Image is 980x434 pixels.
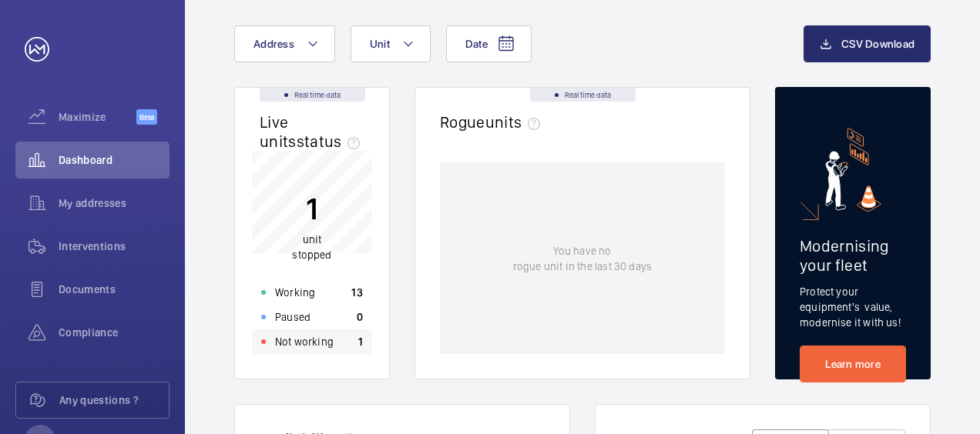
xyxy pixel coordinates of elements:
[59,195,169,211] span: My addresses
[804,25,931,62] button: CSV Download
[260,88,365,102] div: Real time data
[234,25,335,62] button: Address
[446,25,532,62] button: Date
[275,334,334,349] p: Not working
[260,112,366,151] h2: Live units
[800,346,906,382] a: Learn more
[465,38,488,50] span: Date
[59,282,169,297] span: Documents
[513,243,652,274] p: You have no rogue unit in the last 30 days
[292,249,331,261] span: stopped
[800,236,906,275] h2: Modernising your fleet
[841,38,915,50] span: CSV Download
[253,38,294,50] span: Address
[292,189,331,228] p: 1
[351,25,431,62] button: Unit
[292,232,331,262] p: unit
[297,132,367,151] span: status
[825,128,881,212] img: marketing-card.svg
[275,285,315,300] p: Working
[358,334,363,349] p: 1
[59,392,169,408] span: Any questions ?
[485,112,547,132] span: units
[440,112,546,132] h2: Rogue
[136,109,157,125] span: Beta
[351,285,363,300] p: 13
[357,309,363,325] p: 0
[275,309,310,325] p: Paused
[59,152,169,168] span: Dashboard
[530,88,636,102] div: Real time data
[59,109,136,125] span: Maximize
[59,239,169,254] span: Interventions
[800,284,906,330] p: Protect your equipment's value, modernise it with us!
[370,38,390,50] span: Unit
[59,325,169,340] span: Compliance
